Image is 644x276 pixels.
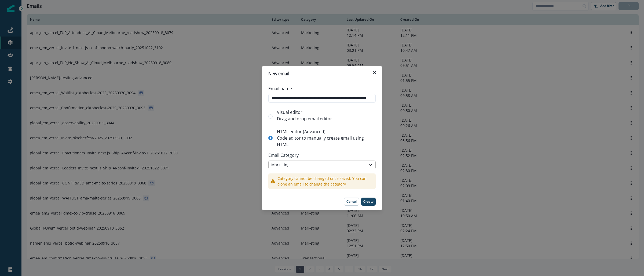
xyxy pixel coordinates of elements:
[268,70,289,77] p: New email
[268,150,376,161] p: Email Category
[268,85,292,92] p: Email name
[361,198,376,206] button: Create
[277,128,374,135] p: HTML editor (Advanced)
[277,135,374,148] p: Code editor to manually create email using HTML
[346,200,357,204] p: Cancel
[277,176,374,187] p: Category cannot be changed once saved. You can clone an email to change the category
[363,200,374,204] p: Create
[277,109,332,115] p: Visual editor
[271,162,363,168] div: Marketing
[277,115,332,122] p: Drag and drop email editor
[370,68,379,77] button: Close
[344,198,359,206] button: Cancel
